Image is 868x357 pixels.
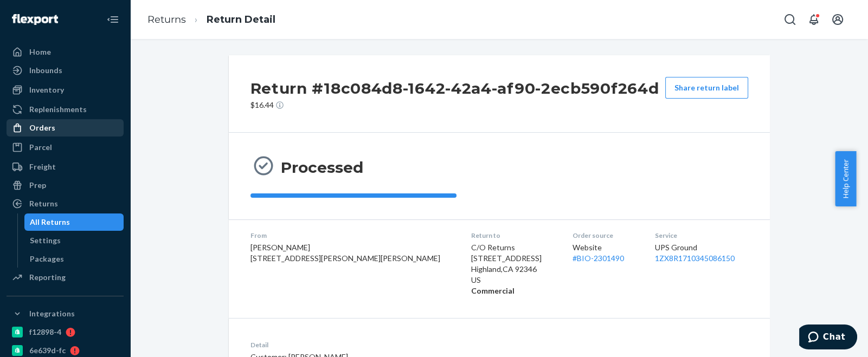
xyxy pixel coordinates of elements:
[24,250,124,268] a: Packages
[147,14,186,25] a: Returns
[471,253,555,264] p: [STREET_ADDRESS]
[250,231,454,240] dt: From
[12,14,58,25] img: Flexport logo
[250,77,659,100] h2: Return #18c084d8-1642-42a4-af90-2ecb590f264d
[471,264,555,275] p: Highland , CA 92346
[835,151,856,206] button: Help Center
[665,77,748,99] button: Share return label
[7,195,124,212] a: Returns
[7,43,124,61] a: Home
[29,161,56,172] div: Freight
[29,345,66,356] div: 6e639d-fc
[139,4,284,36] ol: breadcrumbs
[29,272,66,283] div: Reporting
[29,104,87,115] div: Replenishments
[655,231,748,240] dt: Service
[7,62,124,79] a: Inbounds
[29,180,46,191] div: Prep
[250,340,550,349] dt: Detail
[30,254,64,264] div: Packages
[7,158,124,176] a: Freight
[803,9,825,30] button: Open notifications
[799,324,857,352] iframe: Opens a widget where you can chat to one of our agents
[655,254,735,263] a: 1ZX8R1710345086150
[29,142,52,153] div: Parcel
[29,198,58,209] div: Returns
[7,269,124,286] a: Reporting
[471,286,515,295] strong: Commercial
[7,305,124,322] button: Integrations
[471,242,555,253] p: C/O Returns
[207,14,275,25] a: Return Detail
[24,213,124,231] a: All Returns
[24,232,124,249] a: Settings
[29,65,62,76] div: Inbounds
[29,47,51,57] div: Home
[573,254,624,263] a: #BIO-2301490
[779,9,801,30] button: Open Search Box
[102,9,124,30] button: Close Navigation
[7,323,124,341] a: f12898-4
[471,231,555,240] dt: Return to
[7,177,124,194] a: Prep
[827,9,848,30] button: Open account menu
[250,243,440,263] span: [PERSON_NAME] [STREET_ADDRESS][PERSON_NAME][PERSON_NAME]
[573,231,638,240] dt: Order source
[29,122,55,133] div: Orders
[29,308,75,319] div: Integrations
[29,85,64,95] div: Inventory
[30,235,61,246] div: Settings
[471,275,555,285] p: US
[7,139,124,156] a: Parcel
[250,100,659,111] p: $16.44
[30,217,70,228] div: All Returns
[7,101,124,118] a: Replenishments
[29,327,61,337] div: f12898-4
[655,243,697,252] span: UPS Ground
[281,158,363,177] h3: Processed
[573,242,638,264] div: Website
[7,81,124,99] a: Inventory
[7,119,124,137] a: Orders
